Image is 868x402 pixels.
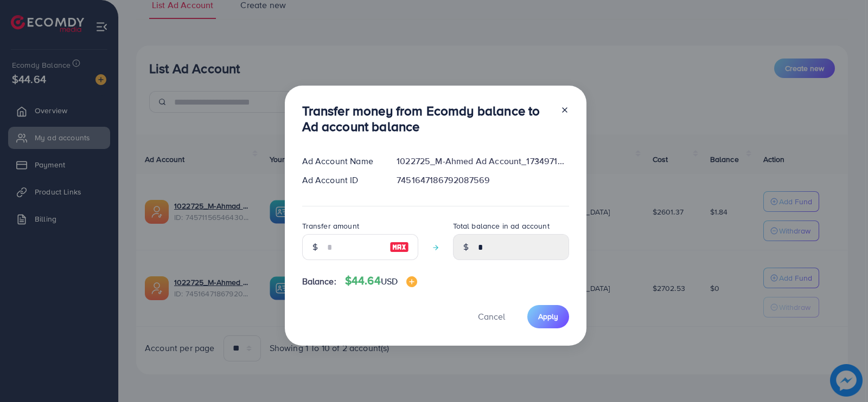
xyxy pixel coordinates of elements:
[406,276,417,287] img: image
[538,311,558,322] span: Apply
[381,275,398,287] span: USD
[478,310,505,322] span: Cancel
[293,174,388,186] div: Ad Account ID
[527,305,569,328] button: Apply
[388,155,577,167] div: 1022725_M-Ahmed Ad Account_1734971817368
[302,275,336,288] span: Balance:
[388,174,577,186] div: 7451647186792087569
[464,305,519,328] button: Cancel
[302,103,552,134] h3: Transfer money from Ecomdy balance to Ad account balance
[345,274,417,288] h4: $44.64
[453,221,550,231] label: Total balance in ad account
[293,155,388,167] div: Ad Account Name
[302,221,359,231] label: Transfer amount
[390,241,409,254] img: image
